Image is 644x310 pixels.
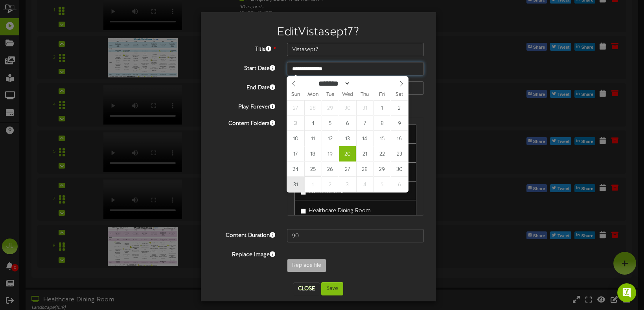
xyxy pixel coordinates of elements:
[287,92,304,97] span: Sun
[309,208,371,214] span: Healthcare Dining Room
[391,131,408,146] span: August 16, 2025
[374,146,390,161] span: August 22, 2025
[304,100,321,116] span: July 28, 2025
[322,146,339,161] span: August 19, 2025
[356,161,373,177] span: August 28, 2025
[207,229,281,240] label: Content Duration
[339,92,356,97] span: Wed
[350,79,379,88] input: Year
[322,92,339,97] span: Tue
[213,26,424,39] h2: Edit Vistasept7 ?
[322,100,339,116] span: July 29, 2025
[304,146,321,161] span: August 18, 2025
[374,100,390,116] span: August 1, 2025
[301,209,306,214] input: Healthcare Dining Room
[304,116,321,131] span: August 4, 2025
[339,177,356,192] span: September 3, 2025
[339,131,356,146] span: August 13, 2025
[356,131,373,146] span: August 14, 2025
[207,117,281,128] label: Content Folders
[391,116,408,131] span: August 9, 2025
[356,146,373,161] span: August 21, 2025
[391,177,408,192] span: September 6, 2025
[339,146,356,161] span: August 20, 2025
[287,100,304,116] span: July 27, 2025
[287,177,304,192] span: August 31, 2025
[304,161,321,177] span: August 25, 2025
[304,177,321,192] span: September 1, 2025
[207,81,281,92] label: End Date
[374,131,390,146] span: August 15, 2025
[207,62,281,73] label: Start Date
[322,116,339,131] span: August 5, 2025
[322,177,339,192] span: September 2, 2025
[287,229,424,242] input: 15
[293,282,320,295] button: Close
[374,92,391,97] span: Fri
[339,100,356,116] span: July 30, 2025
[391,92,408,97] span: Sat
[287,116,304,131] span: August 3, 2025
[374,177,390,192] span: September 5, 2025
[304,92,322,97] span: Mon
[391,161,408,177] span: August 30, 2025
[287,131,304,146] span: August 10, 2025
[207,43,281,53] label: Title
[207,101,281,111] label: Play Forever
[322,161,339,177] span: August 26, 2025
[391,146,408,161] span: August 23, 2025
[617,283,636,302] div: Open Intercom Messenger
[391,100,408,116] span: August 2, 2025
[374,116,390,131] span: August 8, 2025
[356,177,373,192] span: September 4, 2025
[301,190,306,195] input: Fresh Harvest
[374,161,390,177] span: August 29, 2025
[356,116,373,131] span: August 7, 2025
[304,131,321,146] span: August 11, 2025
[287,161,304,177] span: August 24, 2025
[287,43,424,56] input: Title
[207,248,281,259] label: Replace Image
[339,161,356,177] span: August 27, 2025
[321,282,343,295] button: Save
[356,92,374,97] span: Thu
[322,131,339,146] span: August 12, 2025
[356,100,373,116] span: July 31, 2025
[287,146,304,161] span: August 17, 2025
[339,116,356,131] span: August 6, 2025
